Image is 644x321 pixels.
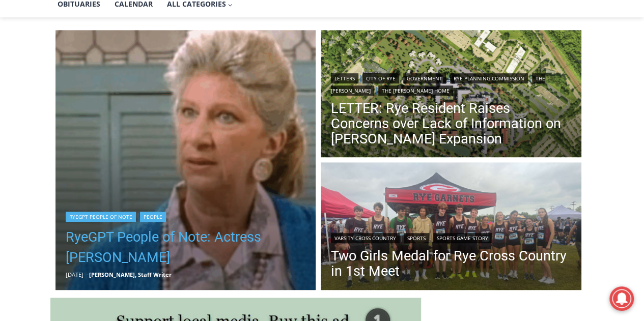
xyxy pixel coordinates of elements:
[404,233,429,243] a: Sports
[331,101,571,147] a: LETTER: Rye Resident Raises Concerns over Lack of Information on [PERSON_NAME] Expansion
[331,248,571,279] a: Two Girls Medal for Rye Cross Country in 1st Meet
[450,73,528,83] a: Rye Planning Commission
[433,233,492,243] a: Sports Game Story
[331,231,571,243] div: | |
[331,233,400,243] a: Varsity Cross Country
[66,210,306,222] div: |
[321,162,581,293] a: Read More Two Girls Medal for Rye Cross Country in 1st Meet
[89,271,172,278] a: [PERSON_NAME], Staff Writer
[66,212,136,222] a: RyeGPT People of Note
[331,73,358,83] a: Letters
[66,227,306,268] a: RyeGPT People of Note: Actress [PERSON_NAME]
[378,85,453,96] a: The [PERSON_NAME] Home
[331,71,571,96] div: | | | | |
[266,101,472,124] span: Intern @ [DOMAIN_NAME]
[105,64,150,122] div: "[PERSON_NAME]'s draw is the fine variety of pristine raw fish kept on hand"
[140,212,166,222] a: People
[86,271,89,278] span: –
[66,271,83,278] time: [DATE]
[3,105,100,143] span: Open Tues. - Sun. [PHONE_NUMBER]
[245,99,493,127] a: Intern @ [DOMAIN_NAME]
[55,30,316,290] img: (PHOTO: Sheridan in an episode of ALF. Public Domain.)
[403,73,446,83] a: Government
[55,30,316,290] a: Read More RyeGPT People of Note: Actress Liz Sheridan
[1,102,102,127] a: Open Tues. - Sun. [PHONE_NUMBER]
[362,73,399,83] a: City of Rye
[321,30,581,160] a: Read More LETTER: Rye Resident Raises Concerns over Lack of Information on Osborn Expansion
[321,162,581,293] img: (PHOTO: The Rye Varsity Cross Country team after their first meet on Saturday, September 6, 2025....
[321,30,581,160] img: (PHOTO: Illustrative plan of The Osborn's proposed site plan from the July 10, 2025 planning comm...
[257,1,481,99] div: "We would have speakers with experience in local journalism speak to us about their experiences a...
